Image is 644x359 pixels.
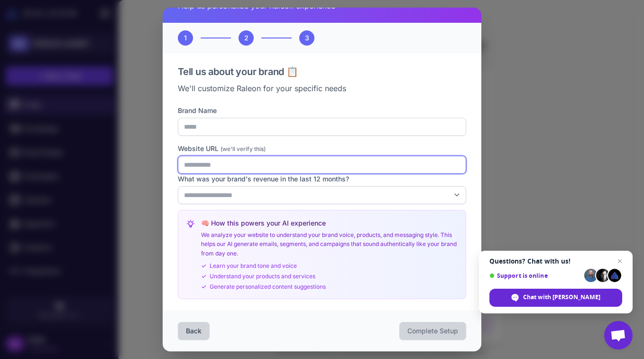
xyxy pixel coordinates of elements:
[523,293,600,302] span: Chat with [PERSON_NAME]
[407,326,458,336] span: Complete Setup
[604,321,633,350] a: Open chat
[489,272,581,279] span: Support is online
[178,174,466,184] label: What was your brand's revenue in the last 12 months?
[178,65,466,79] h3: Tell us about your brand 📋
[489,289,622,307] span: Chat with [PERSON_NAME]
[178,83,466,94] p: We'll customize Raleon for your specific needs
[399,322,466,340] button: Complete Setup
[178,143,466,154] label: Website URL
[178,105,466,116] label: Brand Name
[201,262,458,270] div: Learn your brand tone and voice
[178,30,193,46] div: 1
[201,230,458,258] p: We analyze your website to understand your brand voice, products, and messaging style. This helps...
[221,145,266,152] span: (we'll verify this)
[239,30,254,46] div: 2
[201,272,458,281] div: Understand your products and services
[299,30,314,46] div: 3
[201,218,458,228] h4: 🧠 How this powers your AI experience
[489,257,622,265] span: Questions? Chat with us!
[201,283,458,291] div: Generate personalized content suggestions
[178,322,210,340] button: Back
